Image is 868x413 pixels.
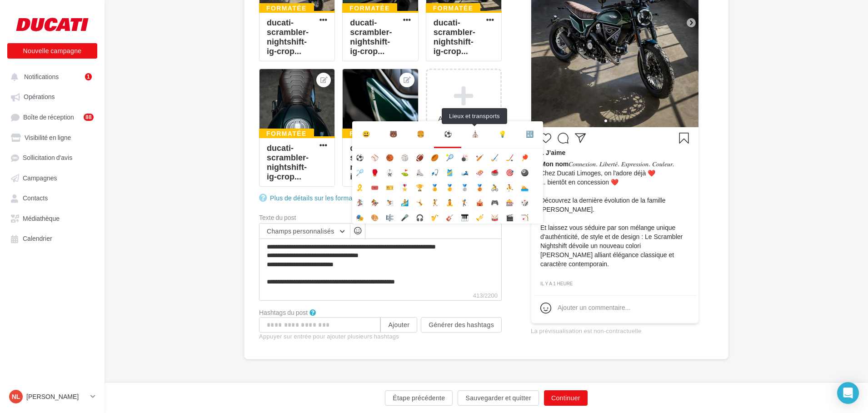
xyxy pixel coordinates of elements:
[259,193,389,204] a: Plus de détails sur les formats acceptés
[678,133,689,144] svg: Enregistrer
[259,3,314,13] div: Formatée
[427,149,442,164] li: 🏉
[457,179,472,194] li: 🥈
[350,17,392,56] div: ducati-scrambler-nightshift-ig-crop...
[442,179,457,194] li: 🥇
[23,154,72,162] span: Sollicitation d'avis
[457,194,472,209] li: 🏌
[427,164,442,179] li: 🎣
[434,17,475,56] div: ducati-scrambler-nightshift-ig-crop...
[487,209,502,224] li: 🥁
[487,179,502,194] li: 🚴
[397,149,412,164] li: 🏐
[342,129,397,139] div: Formatée
[442,149,457,164] li: 🎾
[502,194,517,209] li: 🎰
[85,73,92,80] div: 1
[24,93,55,101] span: Opérations
[457,164,472,179] li: 🎿
[517,194,532,209] li: 🎲
[23,113,74,121] span: Boîte de réception
[367,179,382,194] li: 🎟️
[540,159,689,278] span: 𝐶𝑜𝑛𝑛𝑒𝑥𝑖𝑜𝑛. 𝐿𝑖𝑏𝑒𝑟𝑡𝑒́. 𝐸𝑥𝑝𝑟𝑒𝑠𝑠𝑖𝑜𝑛. 𝐶𝑜𝑢𝑙𝑒𝑢𝑟. Chez Ducati Limoges, on l'adore déjà ❤️ ... bientôt en ...
[442,108,507,124] div: Lieux et transports
[259,309,308,316] label: Hashtags du post
[412,164,427,179] li: ⛸️
[352,209,367,224] li: 🎭
[367,194,382,209] li: 🏇
[412,194,427,209] li: 🤸
[259,129,314,139] div: Formatée
[487,194,502,209] li: 🎮
[544,390,588,406] button: Continuer
[5,129,99,145] a: Visibilité en ligne
[517,209,532,224] li: 🏹
[442,209,457,224] li: 🎸
[472,209,487,224] li: 🎺
[502,164,517,179] li: 🎯
[259,291,502,301] label: 413/2200
[427,209,442,224] li: 🎷
[7,43,97,59] button: Nouvelle campagne
[367,164,382,179] li: 🥊
[352,194,367,209] li: 🏂
[352,164,367,179] li: 🏸
[517,149,532,164] li: 🏓
[5,230,99,246] a: Calendrier
[382,209,397,224] li: 🎼
[558,303,630,312] div: Ajouter un commentaire...
[5,169,99,186] a: Campagnes
[458,390,539,406] button: Sauvegarder et quitter
[421,317,502,333] button: Générer des hashtags
[5,210,99,226] a: Médiathèque
[412,209,427,224] li: 🎧
[412,149,427,164] li: 🏈
[7,388,97,405] a: NL [PERSON_NAME]
[382,149,397,164] li: 🏀
[487,149,502,164] li: 🏑
[540,303,551,313] svg: Emoji
[352,179,367,194] li: 🎗️
[397,179,412,194] li: 🎖️
[23,235,52,243] span: Calendrier
[267,17,309,56] div: ducati-scrambler-nightshift-ig-crop...
[259,333,502,341] div: Appuyer sur entrée pour ajouter plusieurs hashtags
[362,129,370,139] div: 😃
[540,280,689,288] div: il y a 1 heure
[426,3,481,13] div: Formatée
[5,109,99,125] a: Boîte de réception88
[417,129,424,139] div: 🍔
[342,3,397,13] div: Formatée
[380,317,417,333] button: Ajouter
[472,149,487,164] li: 🏏
[540,148,689,159] div: 1 J’aime
[23,194,48,202] span: Contacts
[24,73,59,80] span: Notifications
[84,114,94,121] div: 88
[5,149,99,165] a: Sollicitation d'avis
[540,133,551,144] svg: J’aime
[457,209,472,224] li: 🎹
[5,189,99,206] a: Contacts
[367,149,382,164] li: ⚾
[397,164,412,179] li: ⛳
[397,194,412,209] li: 🏄
[472,164,487,179] li: 🛷
[23,214,60,222] span: Médiathèque
[352,149,367,164] li: ⚽
[575,133,586,144] svg: Partager la publication
[499,129,506,139] div: 💡
[502,179,517,194] li: ⛹️
[444,129,452,139] div: ⚽
[502,209,517,224] li: 🎬
[259,224,350,239] button: Champs personnalisés
[457,149,472,164] li: 🎳
[367,209,382,224] li: 🎨
[5,68,95,85] button: Notifications 1
[442,194,457,209] li: 🧘
[350,143,392,181] div: ducati-scrambler-nightshift-ig-crop...
[12,392,20,401] span: NL
[267,227,334,235] span: Champs personnalisés
[487,164,502,179] li: 🥌
[517,164,532,179] li: 🎱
